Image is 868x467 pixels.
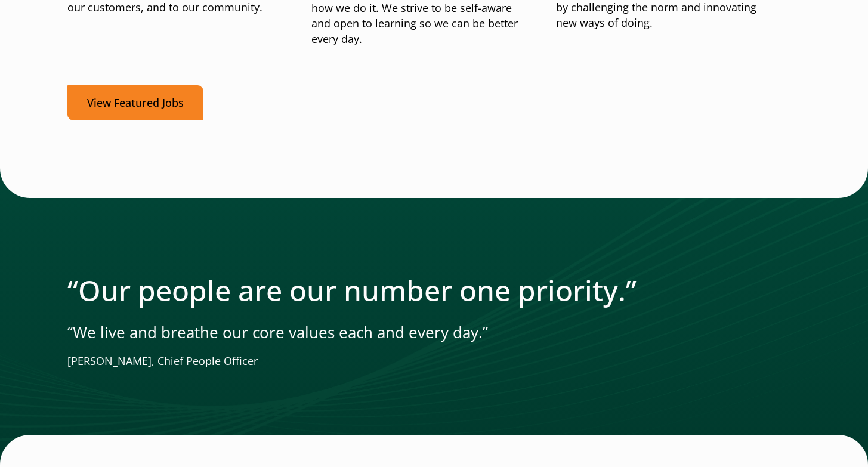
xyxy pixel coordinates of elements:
[67,85,203,120] a: View Featured Jobs
[67,273,801,308] h2: “Our people are our number one priority.”
[67,321,801,344] p: “We live and breathe our core values each and every day.”
[67,354,801,369] p: [PERSON_NAME], Chief People Officer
